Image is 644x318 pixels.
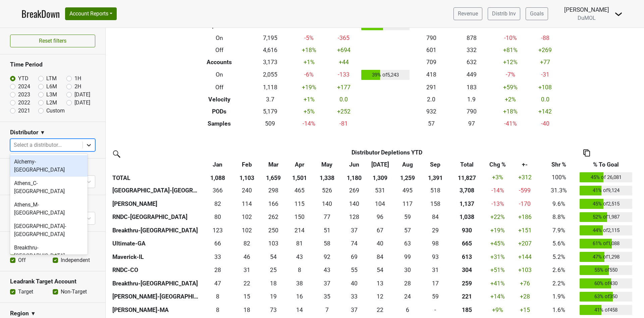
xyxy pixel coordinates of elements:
label: Custom [46,107,65,115]
td: 114.167 [234,197,260,211]
th: 1,088 [201,171,234,184]
div: 92 [314,253,340,261]
th: RNDC-[GEOGRAPHIC_DATA] [111,211,201,224]
td: 5,179 [250,105,290,118]
td: +18 % [492,105,529,118]
td: 54.166 [260,250,287,264]
td: 57.66 [313,237,341,251]
th: Distributor Depletions YTD [234,146,540,158]
td: 53.5 [367,264,393,277]
div: 150 [288,213,311,221]
td: 150.167 [287,211,313,224]
div: 613 [450,253,484,261]
div: 59 [395,213,421,221]
td: 81.668 [201,197,234,211]
td: 99.165 [393,250,422,264]
td: +5 % [290,105,328,118]
a: Goals [526,7,548,20]
th: 665.170 [448,237,485,251]
td: +2 % [492,93,529,105]
td: +142 [529,105,561,118]
td: +45 % [485,237,510,251]
td: -88 [529,32,561,44]
td: -365 [328,32,360,44]
th: 1,338 [313,171,341,184]
div: 665 [450,239,484,248]
td: 0.0 [529,93,561,105]
div: 1,038 [450,213,484,221]
span: +3% [492,174,503,181]
td: 102.491 [234,224,260,237]
div: 54 [261,253,285,261]
span: +312 [518,174,532,181]
div: 102 [235,213,258,221]
td: 709 [411,56,451,68]
td: 57.002 [393,224,422,237]
label: YTD [18,75,29,83]
label: 2H [74,83,81,91]
td: +12 % [492,56,529,68]
td: 183 [451,81,492,93]
div: 33 [203,253,232,261]
h3: Region [10,310,29,317]
td: 932 [411,105,451,118]
div: 103 [261,239,285,248]
div: 31 [235,266,258,274]
h3: Time Period [10,61,95,68]
th: RNDC-CO [111,264,201,277]
th: TOTAL [111,171,201,184]
td: 84.167 [367,250,393,264]
td: 81.5 [234,237,260,251]
label: LTM [46,75,57,83]
div: [PERSON_NAME] [564,5,609,14]
div: 84 [424,213,447,221]
td: +19 % [485,224,510,237]
div: 58 [314,239,340,248]
label: Non-Target [61,288,87,296]
th: 1,103 [234,171,260,184]
div: 114 [235,199,258,208]
th: &nbsp;: activate to sort column ascending [111,158,201,171]
td: 100% [540,171,578,184]
td: -5 % [290,32,328,44]
td: -13 % [485,197,510,211]
td: 790 [411,32,451,44]
td: 93.335 [422,250,448,264]
div: 77 [314,213,340,221]
td: 59.332 [393,211,422,224]
td: +77 [529,56,561,68]
td: 127.504 [341,211,367,224]
div: 140 [343,199,366,208]
td: 8.334 [287,264,313,277]
div: +144 [512,253,538,261]
th: Accounts [189,56,250,68]
td: 30.666 [422,264,448,277]
td: 166.334 [260,197,287,211]
td: 80.99 [287,237,313,251]
th: [PERSON_NAME] [111,197,201,211]
th: [GEOGRAPHIC_DATA]-[GEOGRAPHIC_DATA] [111,184,201,197]
td: -7 % [492,68,529,82]
div: 262 [261,213,285,221]
a: Distrib Inv [488,7,520,20]
td: 63.49 [393,237,422,251]
td: 250.334 [260,224,287,237]
td: -81 [328,118,360,130]
td: 297.8 [260,184,287,197]
div: 117 [395,199,421,208]
div: 518 [424,186,447,195]
td: 27.5 [201,264,234,277]
label: L2M [46,99,57,107]
td: 102.4 [234,211,260,224]
td: 632 [451,56,492,68]
th: Total: activate to sort column ascending [448,158,485,171]
td: +694 [328,44,360,56]
div: 465 [288,186,311,195]
td: 42.5 [287,250,313,264]
label: 2022 [18,99,30,107]
td: 3.7 [250,93,290,105]
div: Alchemy-[GEOGRAPHIC_DATA] [10,155,88,177]
td: 104.167 [367,197,393,211]
div: 240 [235,186,258,195]
td: 518 [422,184,448,197]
